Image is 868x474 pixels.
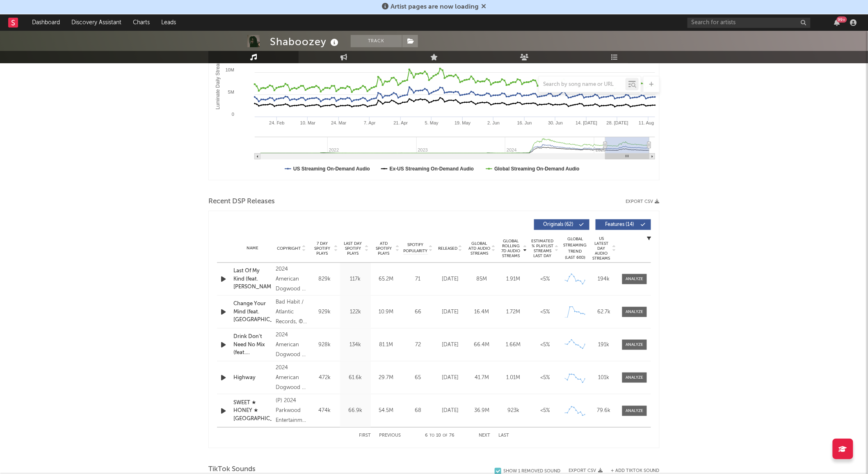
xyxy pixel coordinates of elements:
div: [DATE] [436,374,464,382]
div: 2024 American Dogwood / [GEOGRAPHIC_DATA] [276,363,307,393]
div: <5% [531,275,559,283]
button: Previous [379,433,401,438]
div: 66.9k [342,407,369,415]
span: Global Rolling 7D Audio Streams [500,239,522,258]
div: 929k [311,308,338,316]
div: 191k [592,341,616,349]
div: <5% [531,407,559,415]
div: 85M [468,275,496,283]
text: Global Streaming On-Demand Audio [494,166,580,172]
span: US Latest Day Audio Streams [592,236,611,261]
div: 1.66M [500,341,527,349]
text: 24. Feb [269,120,284,125]
svg: Luminate Daily Consumption [209,16,659,180]
div: 923k [500,407,527,415]
span: Estimated % Playlist Streams Last Day [531,239,554,258]
span: Global ATD Audio Streams [468,241,491,256]
span: Released [438,246,457,251]
a: Dashboard [26,14,66,31]
div: [DATE] [436,341,464,349]
text: 0 [232,112,234,117]
span: 7 Day Spotify Plays [311,241,333,256]
div: [DATE] [436,308,464,316]
a: SWEET ★ HONEY ★ [GEOGRAPHIC_DATA]' [233,399,272,423]
div: <5% [531,374,559,382]
div: 36.9M [468,407,496,415]
text: 30. Jun [548,120,563,125]
text: Ex-US Streaming On-Demand Audio [390,166,474,172]
div: 117k [342,275,369,283]
div: 68 [404,407,432,415]
div: 472k [311,374,338,382]
div: 1.01M [500,374,527,382]
a: Leads [155,14,182,31]
div: 829k [311,275,338,283]
div: (P) 2024 Parkwood Entertainment LLC, under exclusive license to Columbia Records, a Division of S... [276,396,307,426]
button: First [359,433,371,438]
a: Charts [127,14,155,31]
button: Last [498,433,509,438]
div: 928k [311,341,338,349]
div: 1.72M [500,308,527,316]
div: 61.6k [342,374,369,382]
div: 66 [404,308,432,316]
div: 16.4M [468,308,496,316]
a: Last Of My Kind (feat. [PERSON_NAME]) [233,267,272,291]
div: Global Streaming Trend (Last 60D) [563,236,587,261]
div: 65 [404,374,432,382]
text: 10M [226,67,234,72]
span: Originals ( 62 ) [539,222,577,227]
div: 65.2M [373,275,400,283]
input: Search for artists [688,18,811,28]
span: Artist pages are now loading [391,4,479,10]
div: 99 + [837,16,847,23]
text: 11. Aug [639,120,654,125]
text: 28. [DATE] [607,120,628,125]
div: 10.9M [373,308,400,316]
div: [DATE] [436,407,464,415]
span: to [429,434,434,437]
text: 7. Apr [364,120,376,125]
button: 99+ [834,19,840,26]
span: Recent DSP Releases [208,197,275,207]
span: Features ( 14 ) [601,222,639,227]
div: 79.6k [592,407,616,415]
a: Drink Don't Need No Mix (feat. BigXthaPlug) [233,333,272,357]
input: Search by song name or URL [539,81,626,88]
div: 66.4M [468,341,496,349]
div: 101k [592,374,616,382]
span: of [443,434,448,437]
div: 41.7M [468,374,496,382]
div: 194k [592,275,616,283]
button: Track [351,35,402,47]
span: Dismiss [481,4,486,10]
button: Features(14) [596,219,651,230]
div: 2024 American Dogwood / [GEOGRAPHIC_DATA] [276,265,307,294]
text: Luminate Daily Streams [215,57,221,109]
div: Bad Habit / Atlantic Records, © 2025 Spaceship Incorporated Limited, under exclusive license to B... [276,297,307,327]
div: 6 10 76 [417,431,462,441]
text: 19. May [455,120,471,125]
button: Originals(62) [534,219,589,230]
div: 81.1M [373,341,400,349]
span: Copyright [277,246,301,251]
div: 62.7k [592,308,616,316]
text: 24. Mar [331,120,347,125]
div: 134k [342,341,369,349]
div: [DATE] [436,275,464,283]
span: Spotify Popularity [404,242,428,254]
a: Change Your Mind (feat. [GEOGRAPHIC_DATA]) [233,300,272,324]
text: US Streaming On-Demand Audio [293,166,370,172]
a: Highway [233,374,272,382]
div: Name [233,245,272,251]
div: <5% [531,308,559,316]
div: 54.5M [373,407,400,415]
div: Shaboozey [270,35,340,48]
a: Discovery Assistant [66,14,127,31]
div: 2024 American Dogwood / [GEOGRAPHIC_DATA] [276,330,307,360]
button: Next [479,433,490,438]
